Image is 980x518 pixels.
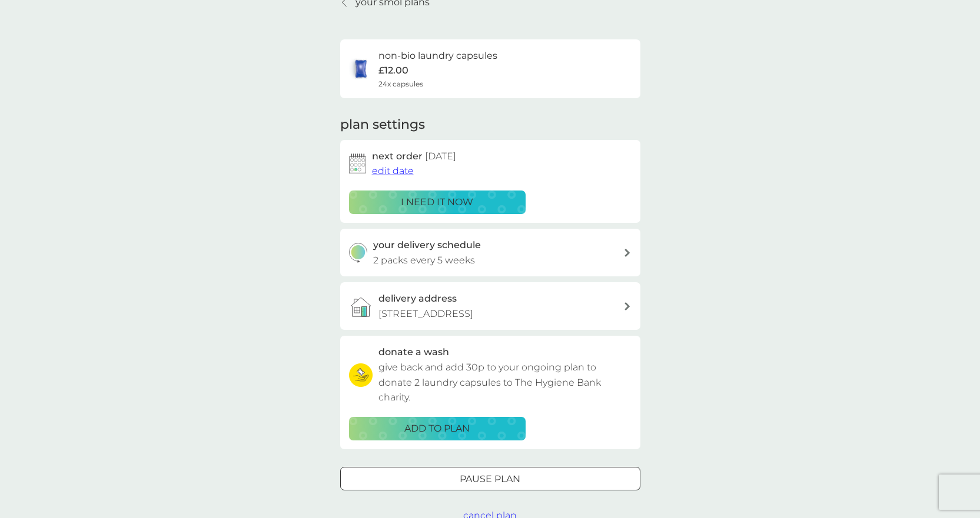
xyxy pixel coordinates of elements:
[378,78,423,89] span: 24x capsules
[373,253,475,268] p: 2 packs every 5 weeks
[340,116,425,134] h2: plan settings
[340,229,640,276] button: your delivery schedule2 packs every 5 weeks
[378,306,473,322] p: [STREET_ADDRESS]
[349,57,373,81] img: non-bio laundry capsules
[378,360,632,405] p: give back and add 30p to your ongoing plan to donate 2 laundry capsules to The Hygiene Bank charity.
[404,421,470,436] p: ADD TO PLAN
[349,417,526,440] button: ADD TO PLAN
[425,151,456,162] span: [DATE]
[340,282,640,330] a: delivery address[STREET_ADDRESS]
[340,467,640,490] button: Pause plan
[372,149,456,164] h2: next order
[372,165,414,176] span: edit date
[378,345,449,360] h3: donate a wash
[460,472,520,487] p: Pause plan
[349,191,526,214] button: i need it now
[372,163,414,179] button: edit date
[378,48,497,64] h6: non-bio laundry capsules
[373,238,481,253] h3: your delivery schedule
[378,63,408,78] p: £12.00
[401,195,473,210] p: i need it now
[378,291,457,306] h3: delivery address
